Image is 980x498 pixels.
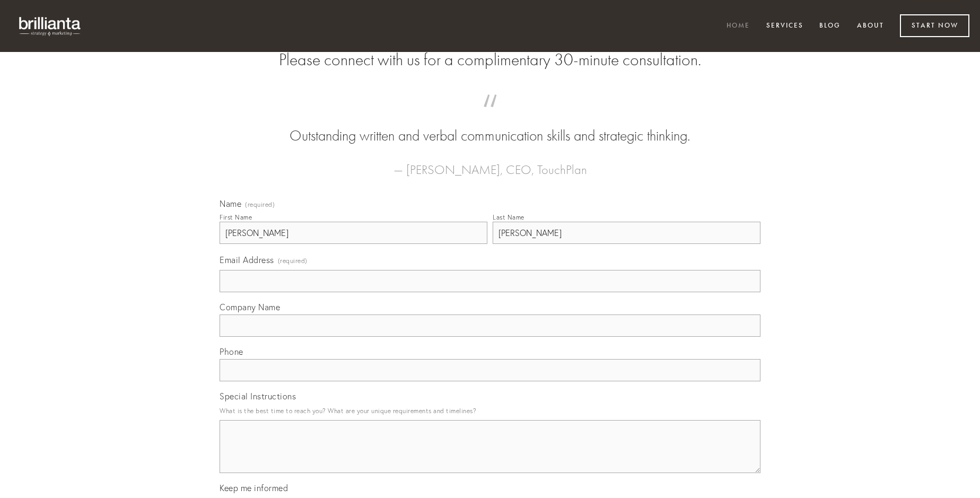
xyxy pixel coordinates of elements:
[220,255,274,265] span: Email Address
[720,18,757,35] a: Home
[278,254,308,268] span: (required)
[220,391,296,401] span: Special Instructions
[237,105,743,126] span: “
[812,18,847,35] a: Blog
[900,14,969,37] a: Start Now
[220,404,760,418] p: What is the best time to reach you? What are your unique requirements and timelines?
[493,213,524,221] div: Last Name
[220,302,280,312] span: Company Name
[220,213,252,221] div: First Name
[237,105,743,146] blockquote: Outstanding written and verbal communication skills and strategic thinking.
[220,483,288,493] span: Keep me informed
[11,11,90,41] img: brillianta - research, strategy, marketing
[237,146,743,180] figcaption: — [PERSON_NAME], CEO, TouchPlan
[245,202,275,208] span: (required)
[850,18,891,35] a: About
[220,346,243,357] span: Phone
[220,198,241,209] span: Name
[759,18,810,35] a: Services
[220,50,760,70] h2: Please connect with us for a complimentary 30-minute consultation.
